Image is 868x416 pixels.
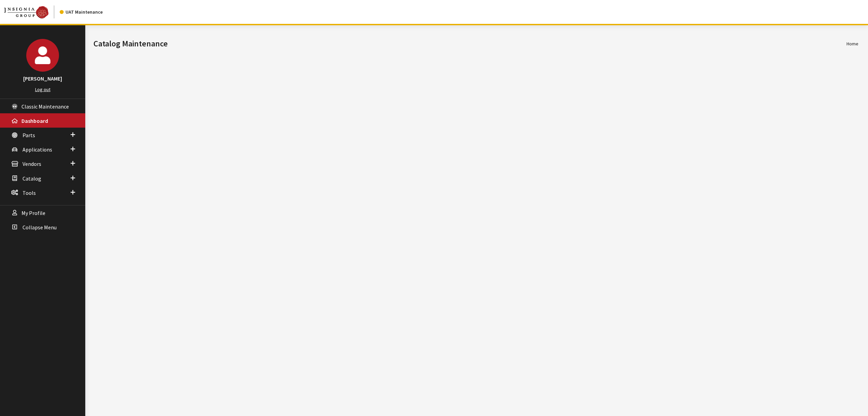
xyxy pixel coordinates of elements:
[7,74,78,83] h3: [PERSON_NAME]
[60,9,103,16] div: UAT Maintenance
[93,38,847,50] h1: Catalog Maintenance
[21,210,45,216] span: My Profile
[23,224,57,231] span: Collapse Menu
[23,146,52,153] span: Applications
[23,175,41,182] span: Catalog
[4,5,60,18] a: Insignia Group logo
[35,86,50,92] a: Log out
[26,39,59,72] img: John Swartwout
[23,132,35,139] span: Parts
[21,103,69,110] span: Classic Maintenance
[23,161,41,168] span: Vendors
[4,6,48,18] img: Catalog Maintenance
[23,189,36,196] span: Tools
[847,40,858,47] li: Home
[21,117,48,124] span: Dashboard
